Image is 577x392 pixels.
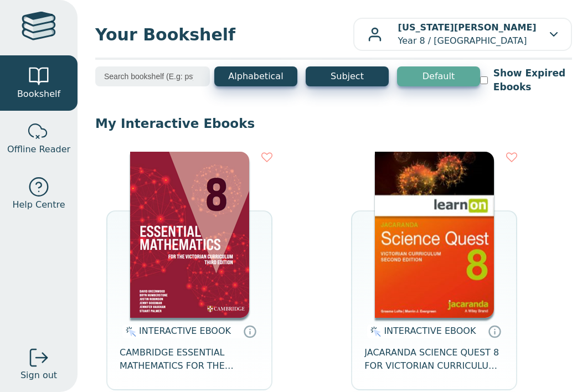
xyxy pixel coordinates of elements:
[243,324,256,338] a: Interactive eBooks are accessed online via the publisher’s portal. They contain interactive resou...
[122,325,136,338] img: interactive.svg
[7,143,70,156] span: Offline Reader
[397,66,480,86] button: Default
[95,115,572,132] p: My Interactive Ebooks
[398,22,537,33] b: [US_STATE][PERSON_NAME]
[95,22,353,47] span: Your Bookshelf
[95,66,210,86] input: Search bookshelf (E.g: psychology)
[130,152,249,318] img: bedfc1f2-ad15-45fb-9889-51f3863b3b8f.png
[120,346,259,373] span: CAMBRIDGE ESSENTIAL MATHEMATICS FOR THE VICTORIAN CURRICULUM YEAR 8 EBOOK 3E
[353,18,572,51] button: [US_STATE][PERSON_NAME]Year 8 / [GEOGRAPHIC_DATA]
[398,21,537,48] p: Year 8 / [GEOGRAPHIC_DATA]
[375,152,494,318] img: fffb2005-5288-ea11-a992-0272d098c78b.png
[384,326,476,336] span: INTERACTIVE EBOOK
[214,66,297,86] button: Alphabetical
[306,66,389,86] button: Subject
[488,324,501,338] a: Interactive eBooks are accessed online via the publisher’s portal. They contain interactive resou...
[20,369,57,382] span: Sign out
[367,325,381,338] img: interactive.svg
[493,66,572,94] label: Show Expired Ebooks
[12,198,65,212] span: Help Centre
[364,346,504,373] span: JACARANDA SCIENCE QUEST 8 FOR VICTORIAN CURRICULUM LEARNON 2E EBOOK
[17,87,60,101] span: Bookshelf
[139,326,231,336] span: INTERACTIVE EBOOK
